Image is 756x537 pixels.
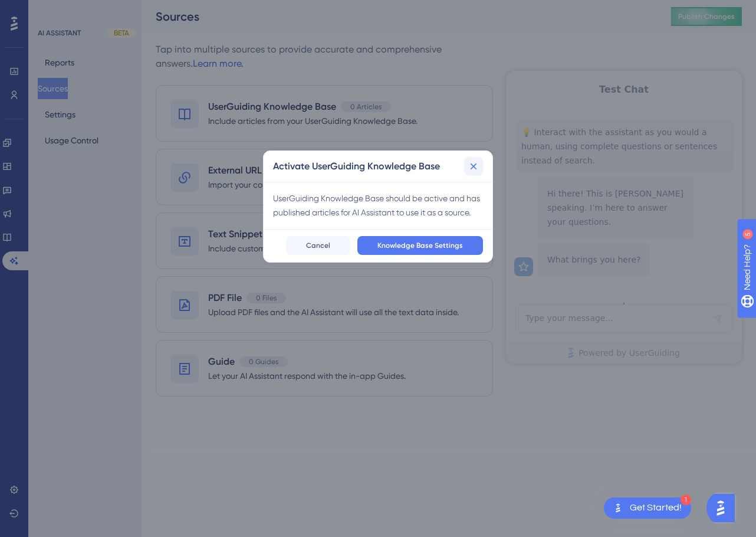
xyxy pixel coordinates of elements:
[82,6,86,15] div: 5
[273,159,440,173] h2: Activate UserGuiding Knowledge Base
[604,497,691,519] div: Open Get Started! checklist, remaining modules: 1
[273,191,483,220] div: UserGuiding Knowledge Base should be active and has published articles for AI Assistant to use it...
[28,3,74,17] span: Need Help?
[706,490,742,526] iframe: UserGuiding AI Assistant Launcher
[681,495,691,505] div: 1
[611,501,625,515] img: launcher-image-alternative-text
[377,241,463,250] span: Knowledge Base Settings
[306,241,330,250] span: Cancel
[630,502,682,515] div: Get Started!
